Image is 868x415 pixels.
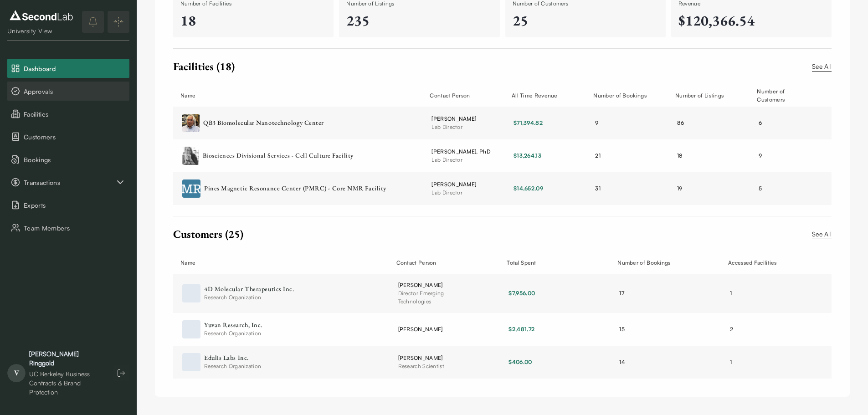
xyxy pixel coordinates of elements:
[593,92,648,100] div: Number of Bookings
[7,173,129,192] button: Transactions
[7,104,129,123] button: Facilities
[180,11,326,30] div: 18
[677,184,732,193] div: 19
[678,11,824,30] div: $120,366.54
[180,259,308,267] div: Name
[113,365,129,381] button: Log out
[619,289,674,297] div: 17
[108,11,129,33] button: Expand/Collapse sidebar
[398,325,453,333] div: [PERSON_NAME]
[204,354,261,362] div: Edulis Labs Inc.
[430,92,484,100] div: Contact Person
[759,184,813,193] div: 5
[7,195,129,215] button: Exports
[24,223,126,233] span: Team Members
[431,180,486,189] div: [PERSON_NAME]
[595,184,650,193] div: 31
[173,227,243,241] div: Customers (25)
[398,289,453,306] div: Director Emerging Technologies
[396,259,451,267] div: Contact Person
[7,150,129,169] button: Bookings
[595,119,650,127] div: 9
[398,281,453,289] div: [PERSON_NAME]
[29,349,104,368] div: [PERSON_NAME] Ringgold
[619,325,674,333] div: 15
[24,178,115,187] span: Transactions
[24,109,126,119] span: Facilities
[812,229,832,239] a: See All
[7,218,129,237] button: Team Members
[508,325,563,333] div: $2,481.72
[398,362,453,370] div: Research Scientist
[508,358,563,366] div: $406.00
[7,127,129,146] button: Customers
[180,92,262,100] div: Name
[204,293,294,302] span: Research Organization
[675,92,730,100] div: Number of Listings
[182,114,200,132] img: QB3 Biomolecular Nanotechnology Center
[29,369,104,397] div: UC Berkeley Business Contracts & Brand Protection
[730,325,785,333] div: 2
[677,152,732,160] div: 18
[24,132,126,142] span: Customers
[7,173,129,192] div: Transactions sub items
[677,119,732,127] div: 86
[182,147,199,165] img: Biosciences Divisional Services - Cell Culture Facility
[204,362,261,370] span: Research Organization
[759,152,813,160] div: 9
[730,289,785,297] div: 1
[24,64,126,73] span: Dashboard
[431,115,486,123] div: [PERSON_NAME]
[514,184,568,193] div: $14,652.09
[431,189,486,197] div: Lab Director
[431,148,486,156] div: [PERSON_NAME], PhD
[24,87,126,96] span: Approvals
[346,11,492,30] div: 235
[728,259,783,267] div: Accessed Facilities
[730,358,785,366] div: 1
[619,358,674,366] div: 14
[431,156,486,164] div: Lab Director
[812,61,832,72] a: See All
[204,285,294,293] div: 4D Molecular Therapeutics Inc.
[203,152,414,160] div: Biosciences Divisional Services - Cell Culture Facility
[82,11,104,33] button: notifications
[204,329,262,338] span: Research Organization
[204,321,262,329] div: Yuvan Research, Inc.
[173,60,235,73] div: Facilities (18)
[7,59,129,78] button: Dashboard
[757,87,812,104] div: Number of Customers
[431,123,486,131] div: Lab Director
[204,184,413,193] div: Pines Magnetic Resonance Center (PMRC) - Core NMR Facility
[203,119,413,127] div: QB3 Biomolecular Nanotechnology Center
[514,152,568,160] div: $13,264.13
[398,354,453,362] div: [PERSON_NAME]
[7,8,75,23] img: logo
[507,259,561,267] div: Total Spent
[759,119,813,127] div: 6
[512,92,566,100] div: All Time Revenue
[24,200,126,210] span: Exports
[7,26,75,36] div: University View
[7,364,26,382] span: V
[7,82,129,101] button: Approvals
[617,259,672,267] div: Number of Bookings
[513,11,658,30] div: 25
[24,155,126,164] span: Bookings
[514,119,568,127] div: $71,394.82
